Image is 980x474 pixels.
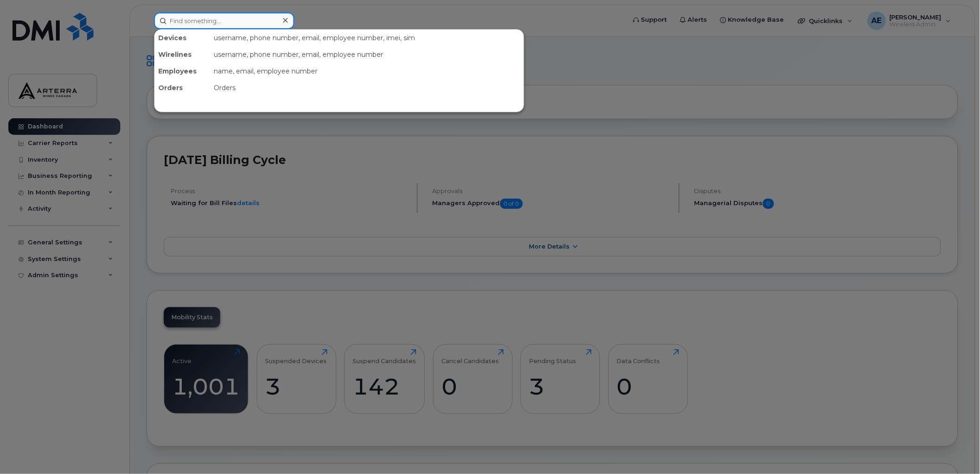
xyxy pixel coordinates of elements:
[155,46,210,63] div: Wirelines
[155,30,210,46] div: Devices
[210,46,524,63] div: username, phone number, email, employee number
[210,63,524,79] div: name, email, employee number
[155,63,210,79] div: Employees
[210,79,524,96] div: Orders
[210,30,524,46] div: username, phone number, email, employee number, imei, sim
[155,79,210,96] div: Orders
